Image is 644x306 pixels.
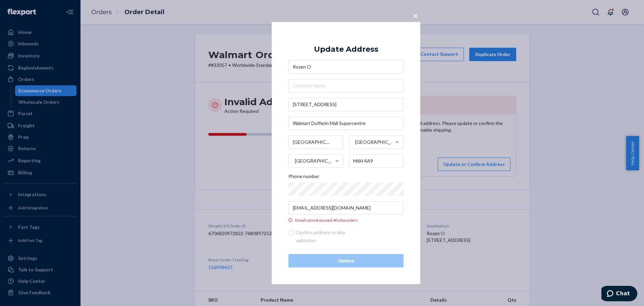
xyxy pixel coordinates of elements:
div: [GEOGRAPHIC_DATA] [355,139,395,145]
input: [GEOGRAPHIC_DATA] [355,135,355,149]
input: [GEOGRAPHIC_DATA] [294,154,295,168]
input: Street Address [288,98,404,111]
input: Company Name [288,79,404,92]
div: Update [294,257,398,264]
input: City [288,135,343,149]
button: Update [288,254,404,267]
input: Street Address 2 (Optional) [288,117,404,130]
iframe: Opens a widget where you can chat to one of our agents [601,286,637,303]
input: Email cannot exceed 40 characters [288,201,404,215]
div: Email cannot exceed 40 characters [288,217,404,223]
input: ZIP Code [349,154,404,168]
div: [GEOGRAPHIC_DATA] [295,158,334,164]
div: Update Address [314,45,378,53]
span: Phone number [288,173,319,182]
span: × [413,10,418,21]
input: First & Last Name [288,60,404,74]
